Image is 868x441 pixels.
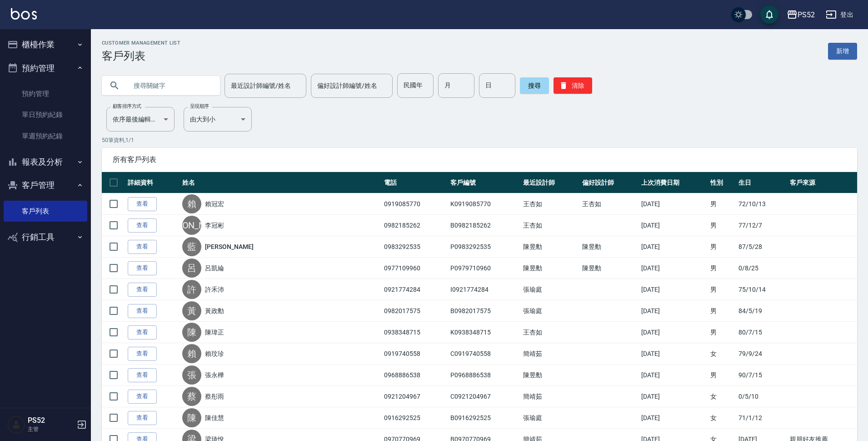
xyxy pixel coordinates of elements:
td: 簡靖茹 [521,386,580,407]
td: [DATE] [639,258,708,279]
div: 許 [182,280,201,299]
input: 搜尋關鍵字 [127,73,213,98]
td: 0982185262 [382,215,448,236]
a: 賴冠宏 [205,199,224,208]
td: 0/8/25 [736,258,788,279]
td: 0919740558 [382,343,448,365]
button: 客戶管理 [4,173,87,197]
td: [DATE] [639,215,708,236]
div: 由大到小 [184,107,252,132]
td: 0921774284 [382,279,448,300]
th: 電話 [382,172,448,193]
th: 客戶來源 [788,172,857,193]
td: 女 [708,386,736,407]
td: C0919740558 [448,343,521,365]
td: P0968886538 [448,365,521,386]
td: 0982017575 [382,300,448,322]
td: 王杏如 [580,193,639,215]
a: 許禾沛 [205,285,224,294]
td: P0983292535 [448,236,521,258]
td: 王杏如 [521,215,580,236]
td: 71/1/12 [736,407,788,429]
a: 李冠彬 [205,221,224,230]
td: 男 [708,215,736,236]
td: 男 [708,193,736,215]
div: PS52 [798,9,815,20]
button: save [760,5,778,24]
td: C0921204967 [448,386,521,407]
td: 王杏如 [521,193,580,215]
td: 0938348715 [382,322,448,343]
td: [DATE] [639,365,708,386]
a: 黃政勳 [205,306,224,315]
label: 顧客排序方式 [113,103,141,110]
th: 詳細資料 [125,172,180,193]
a: 蔡彤雨 [205,392,224,401]
td: B0982017575 [448,300,521,322]
td: 0/5/10 [736,386,788,407]
td: [DATE] [639,193,708,215]
a: 查看 [128,304,157,318]
button: PS52 [783,5,818,24]
td: 男 [708,236,736,258]
td: 男 [708,300,736,322]
td: 80/7/15 [736,322,788,343]
div: 依序最後編輯時間 [106,107,175,132]
td: 女 [708,407,736,429]
td: 女 [708,343,736,365]
button: 清除 [554,77,592,94]
p: 50 筆資料, 1 / 1 [102,136,857,144]
p: 主管 [28,425,74,433]
td: B0982185262 [448,215,521,236]
a: 新增 [828,43,857,60]
td: 陳昱勳 [580,236,639,258]
td: P0979710960 [448,258,521,279]
td: 張瑜庭 [521,407,580,429]
button: 行銷工具 [4,225,87,249]
button: 預約管理 [4,56,87,80]
td: 陳昱勳 [521,258,580,279]
div: 黃 [182,301,201,320]
th: 性別 [708,172,736,193]
td: [DATE] [639,343,708,365]
td: 72/10/13 [736,193,788,215]
button: 櫃檯作業 [4,33,87,56]
td: [DATE] [639,300,708,322]
div: 蔡 [182,387,201,406]
a: [PERSON_NAME] [205,242,253,251]
th: 上次消費日期 [639,172,708,193]
td: 90/7/15 [736,365,788,386]
a: 查看 [128,218,157,233]
a: 預約管理 [4,83,87,104]
td: [DATE] [639,236,708,258]
th: 最近設計師 [521,172,580,193]
a: 單日預約紀錄 [4,104,87,125]
td: 張瑜庭 [521,300,580,322]
td: 簡靖茹 [521,343,580,365]
button: 搜尋 [520,77,549,94]
a: 查看 [128,368,157,382]
td: [DATE] [639,407,708,429]
div: 賴 [182,344,201,363]
h2: Customer Management List [102,40,180,46]
img: Logo [11,8,37,20]
td: 陳昱勳 [521,236,580,258]
td: 77/12/7 [736,215,788,236]
td: I0921774284 [448,279,521,300]
h5: PS52 [28,416,74,425]
td: 陳昱勳 [521,365,580,386]
th: 姓名 [180,172,382,193]
td: 張瑜庭 [521,279,580,300]
div: 陳 [182,408,201,427]
a: 呂凱綸 [205,264,224,273]
td: 0921204967 [382,386,448,407]
td: 0916292525 [382,407,448,429]
td: 84/5/19 [736,300,788,322]
td: 男 [708,322,736,343]
label: 呈現順序 [190,103,209,110]
td: K0919085770 [448,193,521,215]
td: 男 [708,365,736,386]
td: K0938348715 [448,322,521,343]
a: 單週預約紀錄 [4,126,87,147]
a: 陳瑋正 [205,328,224,337]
